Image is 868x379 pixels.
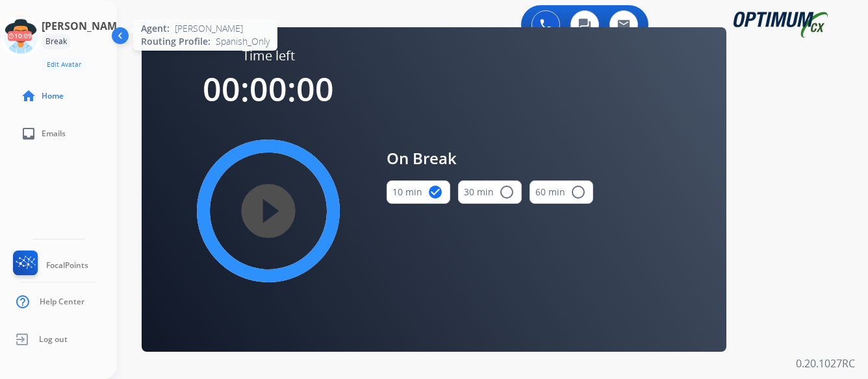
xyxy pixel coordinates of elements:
[42,34,71,49] div: Break
[46,260,88,271] span: FocalPoints
[39,334,68,345] span: Log out
[428,184,443,200] mat-icon: check_circle
[387,147,593,170] span: On Break
[42,128,66,139] span: Emails
[175,22,243,35] span: [PERSON_NAME]
[387,180,450,204] button: 10 min
[141,35,211,48] span: Routing Profile:
[141,22,170,35] span: Agent:
[458,180,522,204] button: 30 min
[10,251,88,280] a: FocalPoints
[42,57,86,72] button: Edit Avatar
[203,67,334,111] span: 00:00:00
[40,297,84,307] span: Help Center
[570,184,586,200] mat-icon: radio_button_unchecked
[21,88,36,104] mat-icon: home
[21,126,36,141] mat-icon: inbox
[216,35,270,48] span: Spanish_Only
[499,184,515,200] mat-icon: radio_button_unchecked
[42,91,64,101] span: Home
[242,47,295,65] span: Time left
[261,203,276,219] mat-icon: play_circle_filled
[530,180,593,204] button: 60 min
[42,18,126,34] h3: [PERSON_NAME]
[796,356,855,371] p: 0.20.1027RC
